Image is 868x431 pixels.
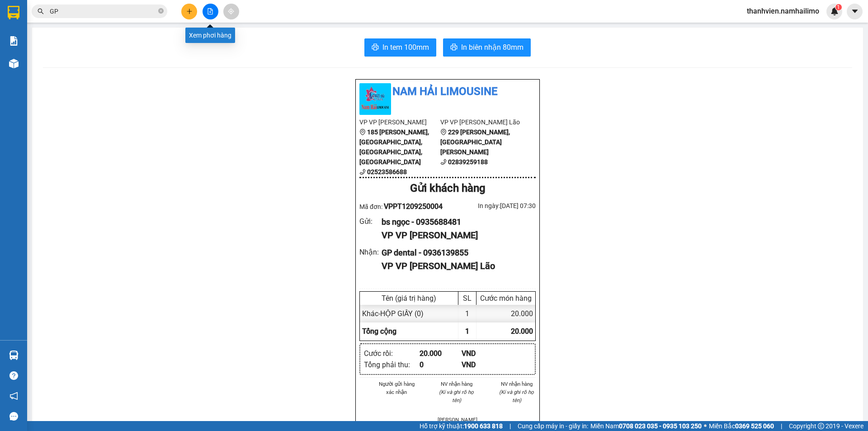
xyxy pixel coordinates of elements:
span: caret-down [851,7,859,15]
span: In biên nhận 80mm [461,42,524,53]
i: (Kí và ghi rõ họ tên) [499,389,534,403]
div: Cước món hàng [479,294,533,303]
span: Hỗ trợ kỹ thuật: [420,421,503,431]
span: ⚪️ [704,424,707,428]
div: Gửi khách hàng [359,180,536,197]
span: file-add [207,8,213,14]
span: Miền Nam [590,421,702,431]
div: 20.000 [476,305,535,322]
button: printerIn biên nhận 80mm [443,38,531,57]
div: VND [462,348,504,359]
strong: 1900 633 818 [464,422,503,430]
button: plus [181,4,197,19]
b: 185 [PERSON_NAME], [GEOGRAPHIC_DATA], [GEOGRAPHIC_DATA], [GEOGRAPHIC_DATA] [359,128,429,166]
li: Người gửi hàng xác nhận [377,380,416,396]
li: VP VP [PERSON_NAME] [359,117,440,127]
span: printer [372,43,379,52]
b: 229 [PERSON_NAME], [GEOGRAPHIC_DATA][PERSON_NAME] [440,128,510,156]
span: close-circle [158,7,164,16]
i: (Kí và ghi rõ họ tên) [439,389,474,403]
div: Mã đơn: [359,201,448,212]
div: Tổng phải thu : [364,359,420,370]
div: bs ngọc - 0935688481 [382,216,528,228]
span: search [38,8,44,14]
span: copyright [818,423,824,429]
span: question-circle [9,371,18,380]
li: Nam Hải Limousine [359,83,536,100]
li: [PERSON_NAME] [438,416,476,424]
span: Tổng cộng [362,327,396,336]
div: Cước rồi : [364,348,420,359]
span: printer [450,43,458,52]
b: 02523586688 [367,168,407,175]
button: printerIn tem 100mm [364,38,436,57]
img: warehouse-icon [9,59,19,68]
span: VPPT1209250004 [384,202,443,211]
span: In tem 100mm [382,42,429,53]
div: In ngày: [DATE] 07:30 [448,201,536,211]
button: caret-down [847,4,863,19]
div: VP VP [PERSON_NAME] [382,228,528,242]
span: aim [228,8,234,14]
img: logo.jpg [359,83,391,115]
div: GP dental - 0936139855 [382,246,528,259]
span: phone [359,169,366,175]
span: Khác - HỘP GIẤY (0) [362,309,424,318]
img: warehouse-icon [9,350,19,360]
span: close-circle [158,8,164,14]
div: Nhận : [359,246,382,258]
span: Miền Bắc [709,421,774,431]
div: 1 [458,305,476,322]
span: phone [440,159,447,165]
div: 0 [420,359,462,370]
button: file-add [203,4,218,19]
button: aim [223,4,239,19]
div: VP VP [PERSON_NAME] Lão [382,259,528,273]
span: thanhvien.namhailimo [740,5,826,17]
img: solution-icon [9,36,19,46]
strong: 0708 023 035 - 0935 103 250 [619,422,702,430]
span: 1 [465,327,469,336]
div: SL [461,294,474,303]
span: plus [186,8,193,14]
strong: 0369 525 060 [735,422,774,430]
div: Gửi : [359,216,382,227]
b: 02839259188 [448,158,488,166]
span: environment [359,129,366,135]
span: environment [440,129,447,135]
span: 1 [837,4,840,10]
img: icon-new-feature [830,7,839,15]
div: Tên (giá trị hàng) [362,294,456,303]
span: | [781,421,782,431]
li: NV nhận hàng [497,380,536,388]
span: Cung cấp máy in - giấy in: [518,421,588,431]
span: | [509,421,511,431]
span: message [9,412,18,421]
sup: 1 [835,4,842,10]
img: logo-vxr [8,6,19,19]
li: VP VP [PERSON_NAME] Lão [440,117,521,127]
li: NV nhận hàng [438,380,476,388]
div: VND [462,359,504,370]
span: 20.000 [511,327,533,336]
div: 20.000 [420,348,462,359]
input: Tìm tên, số ĐT hoặc mã đơn [50,6,156,16]
span: notification [9,392,18,400]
